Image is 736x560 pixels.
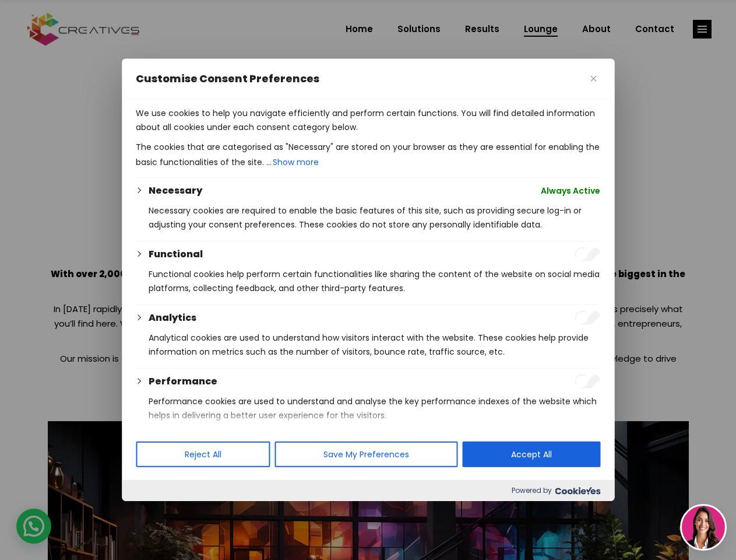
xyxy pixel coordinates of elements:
input: Enable Performance [575,374,600,388]
span: Customise Consent Preferences [136,72,319,86]
p: Functional cookies help perform certain functionalities like sharing the content of the website o... [149,267,600,295]
button: Show more [272,154,320,170]
p: Performance cookies are used to understand and analyse the key performance indexes of the website... [149,394,600,422]
p: Analytical cookies are used to understand how visitors interact with the website. These cookies h... [149,331,600,359]
button: Accept All [462,442,600,467]
p: The cookies that are categorised as "Necessary" are stored on your browser as they are essential ... [136,140,600,170]
input: Enable Functional [575,247,600,261]
button: Save My Preferences [274,442,457,467]
input: Enable Analytics [575,311,600,325]
span: Always Active [541,184,600,198]
button: Functional [149,247,203,261]
div: Powered by [122,480,614,501]
div: Customise Consent Preferences [122,59,614,501]
button: Performance [149,374,217,388]
img: Cookieyes logo [555,487,600,495]
p: Necessary cookies are required to enable the basic features of this site, such as providing secur... [149,204,600,232]
img: agent [682,506,725,549]
button: Analytics [149,311,196,325]
img: Close [590,76,596,82]
button: Close [586,72,600,86]
button: Reject All [136,442,270,467]
p: We use cookies to help you navigate efficiently and perform certain functions. You will find deta... [136,106,600,134]
button: Necessary [149,184,202,198]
